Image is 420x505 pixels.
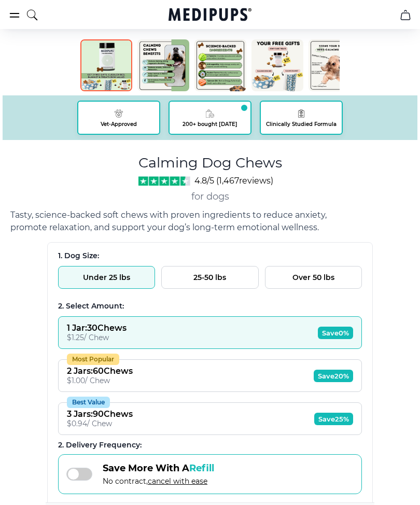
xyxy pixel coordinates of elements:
[67,366,133,376] div: 2 Jars : 60 Chews
[67,376,133,385] div: $ 1.00 / Chew
[67,354,119,365] div: Most Popular
[138,152,282,173] h1: Calming Dog Chews
[58,266,155,289] button: Under 25 lbs
[191,191,229,203] span: for dogs
[58,402,362,435] button: Best Value3 Jars:90Chews$0.94/ ChewSave25%
[80,39,132,91] img: Calming Dog Chews | Natural Dog Supplements
[10,222,319,232] span: promote relaxation, and support your dog’s long-term emotional wellness.
[101,121,137,128] span: Vet-Approved
[251,39,303,91] img: Calming Dog Chews | Natural Dog Supplements
[161,266,258,289] button: 25-50 lbs
[265,266,362,289] button: Over 50 lbs
[137,39,189,91] img: Calming Dog Chews | Natural Dog Supplements
[318,327,353,339] span: Save 0%
[194,39,246,91] img: Calming Dog Chews | Natural Dog Supplements
[148,476,207,486] span: cancel with ease
[314,370,353,382] span: Save 20%
[314,413,353,425] span: Save 25%
[58,301,362,311] div: 2. Select Amount:
[8,9,21,21] button: burger-menu
[194,176,273,186] span: 4.8/5 ( 1,467 reviews)
[67,323,127,333] div: 1 Jar : 30 Chews
[189,462,214,474] span: Refill
[26,2,38,28] button: search
[138,176,191,186] img: Stars - 4.8
[58,316,362,349] button: 1 Jar:30Chews$1.25/ ChewSave0%
[67,397,110,408] div: Best Value
[103,462,214,474] span: Save More With A
[67,333,127,342] div: $ 1.25 / Chew
[393,3,418,27] button: cart
[58,440,142,450] span: 2 . Delivery Frequency:
[183,121,237,128] span: 200+ bought [DATE]
[103,476,214,486] span: No contract,
[169,7,251,24] a: Medipups
[10,210,327,220] span: Tasty, science-backed soft chews with proven ingredients to reduce anxiety,
[67,419,133,428] div: $ 0.94 / Chew
[58,251,362,261] div: 1. Dog Size:
[67,409,133,419] div: 3 Jars : 90 Chews
[266,121,337,128] span: Clinically Studied Formula
[58,359,362,392] button: Most Popular2 Jars:60Chews$1.00/ ChewSave20%
[309,39,360,91] img: Calming Dog Chews | Natural Dog Supplements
